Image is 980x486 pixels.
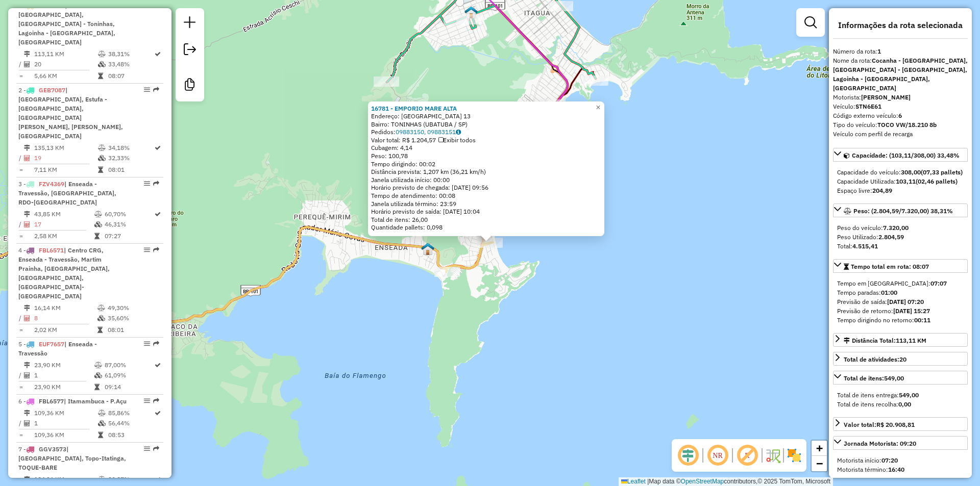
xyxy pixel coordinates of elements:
td: 07:27 [104,231,154,241]
strong: 0,00 [898,400,911,408]
td: 61,09% [104,370,154,380]
div: Janela utilizada início: 00:00 [371,176,601,184]
div: Espaço livre: [837,186,964,195]
span: FZV4369 [39,180,64,188]
span: 7 - [18,445,126,471]
i: Total de Atividades [24,372,30,378]
td: 5,66 KM [34,71,97,81]
strong: 01:00 [881,289,897,296]
i: % de utilização da cubagem [97,315,105,321]
i: Rota otimizada [155,476,161,482]
strong: 16781 - EMPORIO MARE ALTA [371,105,457,112]
span: 2 - [18,86,123,140]
i: Rota otimizada [155,211,161,217]
td: / [18,153,23,163]
a: OpenStreetMap [681,478,724,485]
i: Rota otimizada [155,362,161,368]
span: Exibir todos [438,136,476,144]
a: Nova sessão e pesquisa [180,12,200,35]
td: 23,90 KM [34,360,94,370]
div: Valor total: R$ 1.204,57 [371,136,601,144]
em: Opções [144,87,150,93]
div: Previsão de retorno: [837,306,964,316]
i: Total de Atividades [24,315,30,321]
img: Exibir/Ocultar setores [786,447,802,464]
td: = [18,231,23,241]
span: Peso: (2.804,59/7.320,00) 38,31% [853,207,953,215]
div: Tempo total em rota: 08:07 [833,275,968,329]
div: Peso Utilizado: [837,233,964,242]
td: 109,36 KM [34,430,97,440]
div: Motorista término: [837,465,964,474]
a: Exportar sessão [180,39,200,62]
i: % de utilização da cubagem [98,61,106,67]
span: | Enseada - Travessão, [GEOGRAPHIC_DATA], RDO-[GEOGRAPHIC_DATA] [18,180,116,206]
i: Distância Total [24,211,30,217]
strong: TOCO VW/18.210 8b [877,121,937,129]
strong: 1 [877,47,881,55]
a: Valor total:R$ 20.908,81 [833,417,968,431]
div: Tempo dirigindo no retorno: [837,316,964,325]
strong: [DATE] 15:27 [893,307,930,315]
div: Motorista início: [837,456,964,465]
td: 7,11 KM [34,165,97,175]
a: Jornada Motorista: 09:20 [833,436,968,450]
td: / [18,370,23,380]
div: Distância prevista: 1,207 km (36,21 km/h) [371,168,601,176]
td: / [18,219,23,229]
span: | Centro CRG, Enseada - Travessão, Martim Prainha, [GEOGRAPHIC_DATA], [GEOGRAPHIC_DATA], [GEOGRAP... [18,246,110,300]
strong: 00:11 [914,316,930,324]
div: Total de itens recolha: [837,400,964,409]
div: Quantidade pallets: 0,098 [371,223,601,232]
div: Tempo dirigindo: 00:02 [371,160,601,168]
td: 109,36 KM [34,408,97,418]
td: / [18,59,23,69]
i: Rota otimizada [155,410,161,416]
div: Distância Total: [844,336,926,345]
div: Código externo veículo: [833,111,968,120]
td: 08:01 [108,165,154,175]
span: EUF7657 [39,340,64,348]
span: − [816,457,823,470]
div: Tempo de atendimento: 00:08 [371,105,601,232]
td: 32,33% [108,153,154,163]
div: Número da rota: [833,47,968,56]
div: Valor total: [844,420,915,429]
td: 184,96 KM [34,474,97,484]
span: 4 - [18,246,110,300]
span: Capacidade: (103,11/308,00) 33,48% [852,151,960,159]
strong: [DATE] 07:20 [887,298,924,305]
span: Ocultar NR [705,443,730,468]
a: Peso: (2.804,59/7.320,00) 38,31% [833,203,968,217]
em: Rota exportada [153,341,159,347]
div: Horário previsto de chegada: [DATE] 09:56 [371,184,601,192]
i: % de utilização do peso [98,51,106,57]
strong: 103,11 [896,177,916,185]
td: = [18,165,23,175]
a: Criar modelo [180,74,200,97]
i: % de utilização do peso [97,305,105,311]
strong: (02,46 pallets) [916,177,958,185]
td: 34,18% [108,143,154,153]
i: Total de Atividades [24,61,30,67]
td: 85,86% [108,408,154,418]
i: % de utilização do peso [94,362,102,368]
i: % de utilização do peso [98,145,106,151]
td: 43,85 KM [34,209,94,219]
a: Close popup [592,101,604,114]
span: 113,11 KM [896,337,926,344]
i: Distância Total [24,476,30,482]
td: 113,11 KM [34,49,97,59]
i: % de utilização da cubagem [94,372,102,378]
a: 09883150, 09883151 [396,128,461,136]
div: Previsão de saída: [837,297,964,306]
div: Total de itens entrega: [837,391,964,400]
span: 3 - [18,180,116,206]
div: Capacidade do veículo: [837,168,964,177]
strong: 204,89 [872,187,892,194]
td: 08:07 [108,71,154,81]
td: 30,87% [108,474,154,484]
i: Total de Atividades [24,221,30,227]
span: FBL6571 [39,246,64,254]
i: Total de Atividades [24,420,30,426]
